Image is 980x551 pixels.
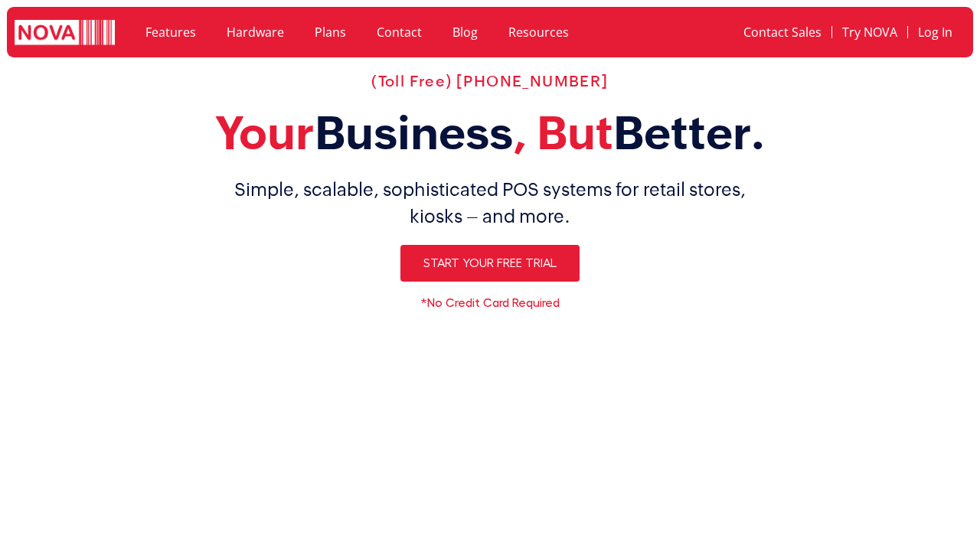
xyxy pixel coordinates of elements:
[15,72,965,90] h2: (Toll Free) [PHONE_NUMBER]
[15,176,965,230] h1: Simple, scalable, sophisticated POS systems for retail stores, kiosks – and more.
[400,245,580,282] a: Start Your Free Trial
[299,15,361,50] a: Plans
[493,15,584,50] a: Resources
[15,20,115,48] img: logo white
[613,106,766,159] span: Better.
[211,15,299,50] a: Hardware
[832,15,907,50] a: Try NOVA
[15,106,965,161] h2: Your , But
[130,15,671,50] nav: Menu
[315,106,513,159] span: Business
[15,297,965,309] h6: *No Credit Card Required
[908,15,962,50] a: Log In
[130,15,211,50] a: Features
[688,15,962,50] nav: Menu
[437,15,493,50] a: Blog
[423,257,557,269] span: Start Your Free Trial
[733,15,831,50] a: Contact Sales
[361,15,437,50] a: Contact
